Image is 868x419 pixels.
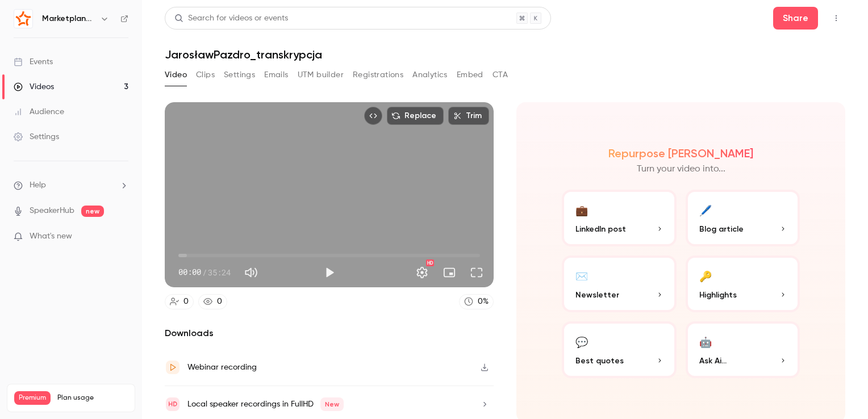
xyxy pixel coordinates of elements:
button: 🤖Ask Ai... [686,321,800,378]
button: UTM builder [298,66,344,84]
button: Embed [457,66,483,84]
span: Blog article [699,223,744,235]
iframe: Noticeable Trigger [115,232,128,242]
button: 💬Best quotes [562,321,677,378]
button: Registrations [353,66,403,84]
h2: Downloads [165,326,494,340]
button: Play [318,261,341,284]
button: CTA [493,66,508,84]
button: Trim [448,107,489,125]
button: Turn on miniplayer [438,261,461,284]
a: SpeakerHub [30,205,74,217]
button: Share [773,7,818,30]
span: 35:24 [208,266,231,278]
button: 🖊️Blog article [686,190,800,246]
span: Premium [14,391,51,405]
h1: JarosławPazdro_transkrypcja [165,48,845,61]
button: Mute [240,261,262,284]
button: Video [165,66,187,84]
div: 💼 [575,201,588,219]
div: 0 % [478,296,489,308]
button: Embed video [364,107,382,125]
button: Settings [411,261,433,284]
span: Ask Ai... [699,355,727,367]
p: Turn your video into... [637,162,725,176]
span: 00:00 [178,266,201,278]
button: Top Bar Actions [827,9,845,27]
div: 0 [183,296,189,308]
div: Settings [14,131,59,143]
button: 🔑Highlights [686,255,800,312]
span: What's new [30,231,72,242]
span: / [202,266,207,278]
span: Plan usage [57,393,128,403]
div: Webinar recording [187,361,257,374]
span: New [320,397,344,411]
button: Full screen [465,261,488,284]
div: ✉️ [575,267,588,284]
button: Analytics [412,66,448,84]
a: 0 [198,294,227,309]
span: new [81,206,104,217]
div: Videos [14,81,54,93]
a: 0% [459,294,494,309]
div: Events [14,56,53,68]
h2: Repurpose [PERSON_NAME] [608,146,753,160]
button: Settings [224,66,255,84]
img: Marketplanet | Powered by Hubexo [14,10,32,28]
button: Replace [387,107,444,125]
li: help-dropdown-opener [14,179,128,191]
span: LinkedIn post [575,223,626,235]
span: Help [30,179,46,191]
div: Audience [14,106,64,118]
div: 0 [217,296,222,308]
h6: Marketplanet | Powered by Hubexo [42,13,95,24]
div: Search for videos or events [174,12,288,24]
span: Highlights [699,289,737,301]
div: 00:00 [178,266,231,278]
a: 0 [165,294,194,309]
div: 🔑 [699,267,712,284]
button: ✉️Newsletter [562,255,677,312]
div: Local speaker recordings in FullHD [187,397,344,411]
button: 💼LinkedIn post [562,190,677,246]
span: Newsletter [575,289,619,301]
div: HD [426,259,434,266]
button: Emails [264,66,288,84]
button: Clips [196,66,215,84]
div: 🖊️ [699,201,712,219]
span: Best quotes [575,355,624,367]
div: 💬 [575,333,588,350]
div: 🤖 [699,333,712,350]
